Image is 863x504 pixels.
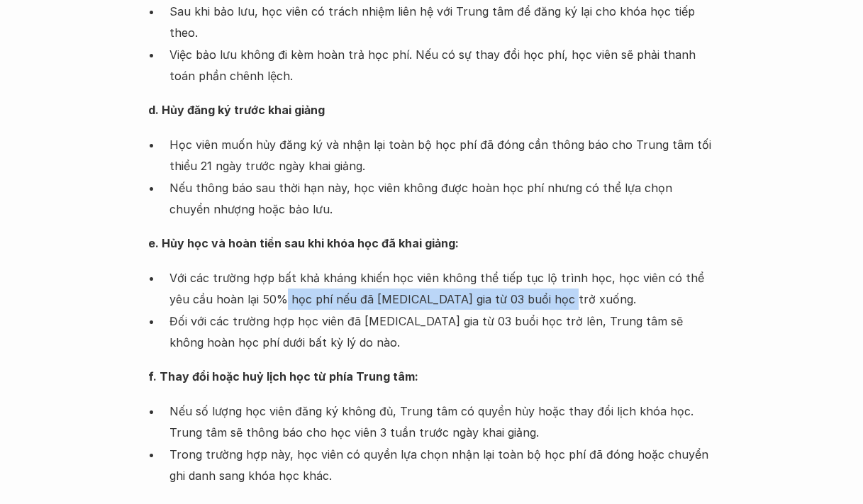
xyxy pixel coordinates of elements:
strong: d. Hủy đăng ký trước khai giảng [148,103,325,117]
strong: e. Hủy học và hoàn tiền sau khi khóa học đã khai giảng: [148,236,459,250]
p: Nếu số lượng học viên đăng ký không đủ, Trung tâm có quyền hủy hoặc thay đổi lịch khóa học. Trung... [169,401,716,444]
p: Sau khi bảo lưu, học viên có trách nhiệm liên hệ với Trung tâm để đăng ký lại cho khóa học tiếp t... [169,1,716,44]
p: Đối với các trường hợp học viên đã [MEDICAL_DATA] gia từ 03 buổi học trở lên, Trung tâm sẽ không ... [169,310,716,354]
p: Học viên muốn hủy đăng ký và nhận lại toàn bộ học phí đã đóng cần thông báo cho Trung tâm tối thi... [169,134,716,177]
strong: f. Thay đổi hoặc huỷ lịch học từ phía Trung tâm: [148,369,418,383]
p: Việc bảo lưu không đi kèm hoàn trả học phí. Nếu có sự thay đổi học phí, học viên sẽ phải thanh to... [169,44,716,87]
p: Nếu thông báo sau thời hạn này, học viên không được hoàn học phí nhưng có thể lựa chọn chuyển như... [169,177,716,220]
p: Với các trường hợp bất khả kháng khiến học viên không thể tiếp tục lộ trình học, học viên có thể ... [169,267,716,310]
p: Trong trường hợp này, học viên có quyền lựa chọn nhận lại toàn bộ học phí đã đóng hoặc chuyển ghi... [169,444,716,487]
